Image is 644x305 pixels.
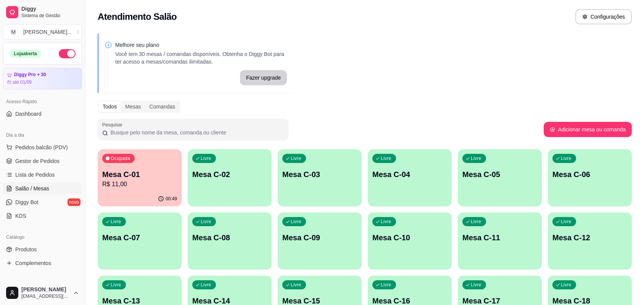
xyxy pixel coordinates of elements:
[561,219,572,225] p: Livre
[14,72,46,78] article: Diggy Pro + 30
[3,129,82,141] div: Dia a dia
[552,169,627,180] p: Mesa C-06
[548,149,632,206] button: LivreMesa C-06
[15,171,55,179] span: Lista de Pedidos
[166,196,177,202] p: 00:49
[111,155,130,161] p: Ocupada
[145,101,180,112] div: Comandas
[13,79,32,85] article: até 01/09
[201,155,211,161] p: Livre
[3,196,82,208] a: Diggy Botnovo
[278,212,362,270] button: LivreMesa C-09
[368,212,452,270] button: LivreMesa C-10
[471,219,481,225] p: Livre
[3,3,82,21] a: DiggySistema de Gestão
[3,24,82,40] button: Select a team
[3,155,82,167] a: Gestor de Pedidos
[3,68,82,89] a: Diggy Pro + 30até 01/09
[21,293,70,299] span: [EMAIL_ADDRESS][DOMAIN_NAME]
[3,231,82,243] div: Catálogo
[188,212,272,270] button: LivreMesa C-08
[23,28,72,36] div: [PERSON_NAME] ...
[102,169,177,180] p: Mesa C-01
[471,155,481,161] p: Livre
[372,232,447,243] p: Mesa C-10
[21,13,79,19] span: Sistema de Gestão
[98,212,182,270] button: LivreMesa C-07
[3,284,82,302] button: [PERSON_NAME][EMAIL_ADDRESS][DOMAIN_NAME]
[102,180,177,189] p: R$ 11,00
[575,9,632,24] button: Configurações
[188,149,272,206] button: LivreMesa C-02
[381,282,391,288] p: Livre
[59,49,76,58] button: Alterar Status
[462,169,537,180] p: Mesa C-05
[3,141,82,153] button: Pedidos balcão (PDV)
[458,149,542,206] button: LivreMesa C-05
[3,108,82,120] a: Dashboard
[201,219,211,225] p: Livre
[561,155,572,161] p: Livre
[15,110,42,118] span: Dashboard
[548,212,632,270] button: LivreMesa C-12
[381,219,391,225] p: Livre
[15,144,68,151] span: Pedidos balcão (PDV)
[192,232,267,243] p: Mesa C-08
[3,243,82,255] a: Produtos
[192,169,267,180] p: Mesa C-02
[15,185,49,192] span: Salão / Mesas
[278,149,362,206] button: LivreMesa C-03
[282,232,357,243] p: Mesa C-09
[462,232,537,243] p: Mesa C-11
[10,50,41,58] div: Loja aberta
[3,182,82,195] a: Salão / Mesas
[102,232,177,243] p: Mesa C-07
[10,28,17,36] span: M
[102,121,125,128] label: Pesquisar
[21,286,70,293] span: [PERSON_NAME]
[291,282,301,288] p: Livre
[15,259,51,267] span: Complementos
[115,41,287,49] p: Melhore seu plano
[108,129,284,136] input: Pesquisar
[15,212,26,220] span: KDS
[368,149,452,206] button: LivreMesa C-04
[458,212,542,270] button: LivreMesa C-11
[115,50,287,65] p: Você tem 30 mesas / comandas disponíveis. Obtenha o Diggy Bot para ter acesso a mesas/comandas il...
[111,219,121,225] p: Livre
[3,169,82,181] a: Lista de Pedidos
[240,70,287,85] button: Fazer upgrade
[381,155,391,161] p: Livre
[282,169,357,180] p: Mesa C-03
[552,232,627,243] p: Mesa C-12
[561,282,572,288] p: Livre
[291,155,301,161] p: Livre
[111,282,121,288] p: Livre
[372,169,447,180] p: Mesa C-04
[3,96,82,108] div: Acesso Rápido
[98,101,121,112] div: Todos
[15,246,37,253] span: Produtos
[3,210,82,222] a: KDS
[121,101,145,112] div: Mesas
[15,198,39,206] span: Diggy Bot
[21,6,79,13] span: Diggy
[98,11,177,23] h2: Atendimento Salão
[3,257,82,269] a: Complementos
[291,219,301,225] p: Livre
[98,149,182,206] button: OcupadaMesa C-01R$ 11,0000:49
[471,282,481,288] p: Livre
[544,122,632,137] button: Adicionar mesa ou comanda
[15,157,60,165] span: Gestor de Pedidos
[201,282,211,288] p: Livre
